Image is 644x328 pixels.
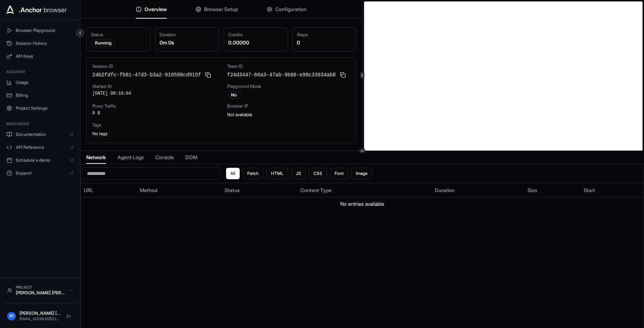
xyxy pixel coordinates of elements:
span: AY [9,313,14,319]
div: [EMAIL_ADDRESS][DOMAIN_NAME] [19,316,61,322]
div: No [227,91,241,99]
div: Status [91,32,146,38]
span: Console [155,154,174,161]
div: Start [584,187,641,194]
span: Configuration [275,6,307,13]
div: 0.00000 [228,39,283,46]
div: Duration [160,32,215,38]
span: Documentation [16,132,66,137]
button: Fetch [243,168,263,179]
div: Method [140,187,219,194]
div: Session ID [92,63,216,69]
button: Billing [3,90,77,101]
div: Size [528,187,578,194]
span: Support [16,170,66,176]
span: Browser Playground [16,28,74,33]
div: Duration [435,187,522,194]
div: [PERSON_NAME] [PERSON_NAME] [19,310,61,316]
span: Schedule a demo [16,157,66,163]
button: Collapse sidebar [76,29,84,37]
span: Billing [16,92,74,98]
button: API Keys [3,51,77,62]
img: Anchor Icon [4,4,16,16]
span: Usage [16,80,74,85]
span: Network [86,154,106,161]
button: Logout [64,312,73,320]
button: Browser Playground [3,25,77,36]
h3: Account [6,69,74,75]
span: 24b2fdfc-fb61-47d3-b3a2-918508cd915f [92,71,201,79]
div: Team ID [227,63,350,69]
h3: Resources [6,121,74,127]
span: browser [43,5,67,15]
button: Session History [3,38,77,49]
a: Schedule a demo [3,155,77,166]
div: Steps [297,32,352,38]
div: 0 [297,39,352,46]
button: HTML [266,168,288,179]
span: .Anchor [19,5,42,15]
button: Project Settings [3,103,77,114]
button: Font [330,168,348,179]
span: f24d3447-66a3-47ab-9b06-e99c33934ab8 [227,71,336,79]
a: Documentation [3,129,77,140]
button: All [226,168,240,179]
div: 0m 0s [160,39,215,46]
div: Playground Mode [227,84,350,89]
div: Project [16,285,65,290]
span: API Keys [16,53,74,59]
button: JS [291,168,306,179]
div: Browser IP [227,103,350,109]
div: Tags [92,122,350,128]
span: Not available [227,112,252,117]
div: Content Type [300,187,429,194]
button: Project[PERSON_NAME] [PERSON_NAME] Project [4,282,77,299]
div: Started At [92,84,216,89]
button: Usage [3,77,77,88]
div: [DATE] 00:10:04 [92,91,216,96]
div: 0 B [92,110,216,116]
span: Project Settings [16,105,74,111]
div: URL [84,187,134,194]
a: Support [3,167,77,179]
div: [PERSON_NAME] [PERSON_NAME] Project [16,290,65,296]
div: Proxy Traffic [92,103,216,109]
div: Running [91,39,115,47]
span: Session History [16,41,74,46]
button: Image [351,168,372,179]
a: API Reference [3,142,77,153]
div: Credits [228,32,283,38]
span: No tags [92,131,107,136]
span: Browser Setup [204,6,238,13]
span: DOM [185,154,197,161]
span: API Reference [16,144,66,150]
td: No entries available [81,198,644,211]
span: Agent Logs [118,154,144,161]
div: Status [225,187,295,194]
button: CSS [309,168,327,179]
span: Overview [144,6,167,13]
